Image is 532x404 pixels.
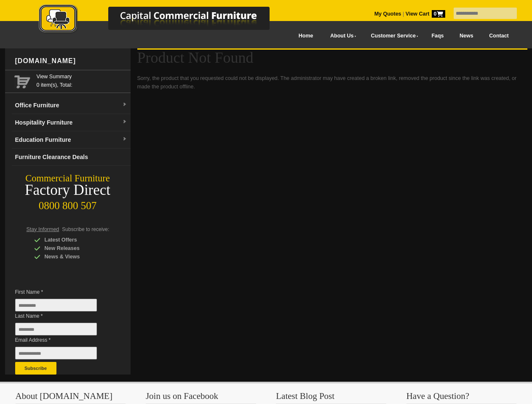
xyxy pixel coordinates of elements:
strong: View Cart [406,11,445,17]
p: Sorry, the product that you requested could not be displayed. The administrator may have created ... [137,74,527,91]
a: My Quotes [374,11,401,17]
span: First Name * [15,288,110,296]
span: Email Address * [15,336,110,344]
img: dropdown [122,120,127,125]
input: Email Address * [15,347,97,359]
div: Latest Offers [34,236,114,244]
a: Customer Service [361,27,423,45]
a: Faqs [424,27,452,45]
img: dropdown [122,102,127,107]
h3: Have a Question? [406,392,517,404]
span: Subscribe to receive: [62,226,109,232]
input: Last Name * [15,323,97,335]
a: Capital Commercial Furniture Logo [16,4,310,37]
h3: Join us on Facebook [146,392,256,404]
div: Commercial Furniture [5,173,131,184]
h3: Latest Blog Post [276,392,386,404]
span: 0 item(s), Total: [37,72,127,88]
span: 0 [432,10,445,18]
a: News [452,27,481,45]
span: Stay Informed [27,226,59,232]
div: Factory Direct [5,184,131,196]
a: View Summary [37,72,127,81]
a: Contact [481,27,516,45]
a: Hospitality Furnituredropdown [12,114,131,131]
a: View Cart0 [404,11,445,17]
a: Office Furnituredropdown [12,97,131,114]
div: 0800 800 507 [5,196,131,212]
img: dropdown [122,137,127,142]
div: [DOMAIN_NAME] [12,48,131,74]
h3: About [DOMAIN_NAME] [16,392,126,404]
a: Education Furnituredropdown [12,131,131,149]
h1: Product Not Found [137,50,527,66]
a: Furniture Clearance Deals [12,149,131,166]
input: First Name * [15,299,97,311]
div: New Releases [34,244,114,252]
a: About Us [321,27,361,45]
div: News & Views [34,252,114,261]
button: Subscribe [15,362,56,375]
span: Last Name * [15,312,110,320]
img: Capital Commercial Furniture Logo [16,4,310,35]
